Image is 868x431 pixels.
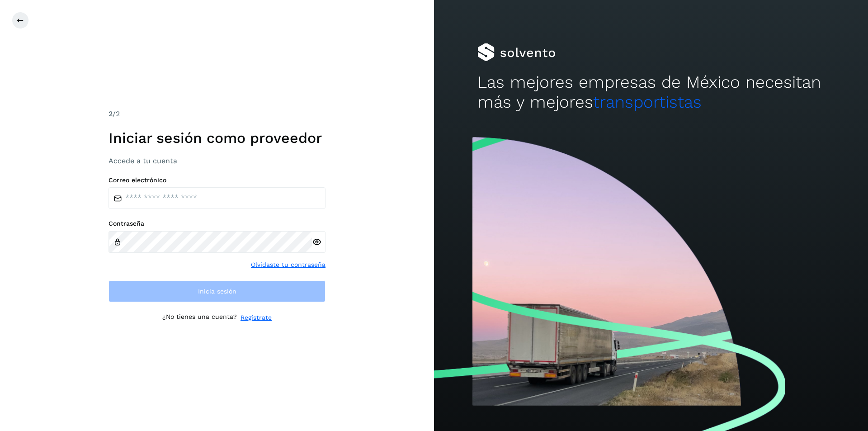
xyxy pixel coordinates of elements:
button: Inicia sesión [108,280,325,302]
p: ¿No tienes una cuenta? [162,313,237,322]
h1: Iniciar sesión como proveedor [108,129,325,147]
label: Contraseña [108,220,325,227]
div: /2 [108,109,325,119]
a: Olvidaste tu contraseña [251,260,325,270]
h3: Accede a tu cuenta [108,156,325,165]
span: Inicia sesión [198,288,236,294]
span: transportistas [593,92,702,112]
a: Regístrate [241,313,272,322]
h2: Las mejores empresas de México necesitan más y mejores [477,72,825,113]
span: 2 [108,109,113,118]
label: Correo electrónico [108,176,325,184]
